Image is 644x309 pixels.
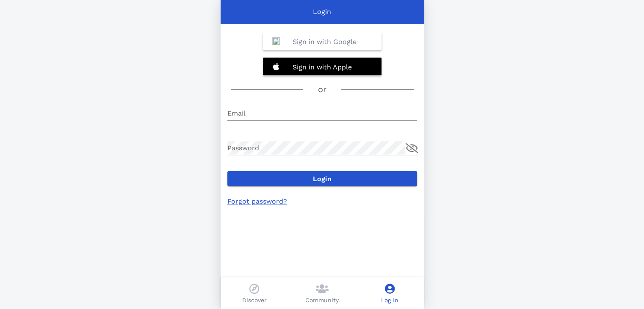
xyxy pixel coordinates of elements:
[406,143,418,153] button: append icon
[305,296,339,305] p: Community
[227,171,417,186] button: Login
[242,296,267,305] p: Discover
[227,197,287,205] a: Forgot password?
[272,37,280,45] img: Google_%22G%22_Logo.svg
[318,83,326,96] h3: or
[234,175,410,183] span: Login
[293,63,352,71] b: Sign in with Apple
[313,7,331,17] p: Login
[381,296,398,305] p: Log In
[272,63,280,70] img: 20201228132320%21Apple_logo_white.svg
[293,38,357,46] b: Sign in with Google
